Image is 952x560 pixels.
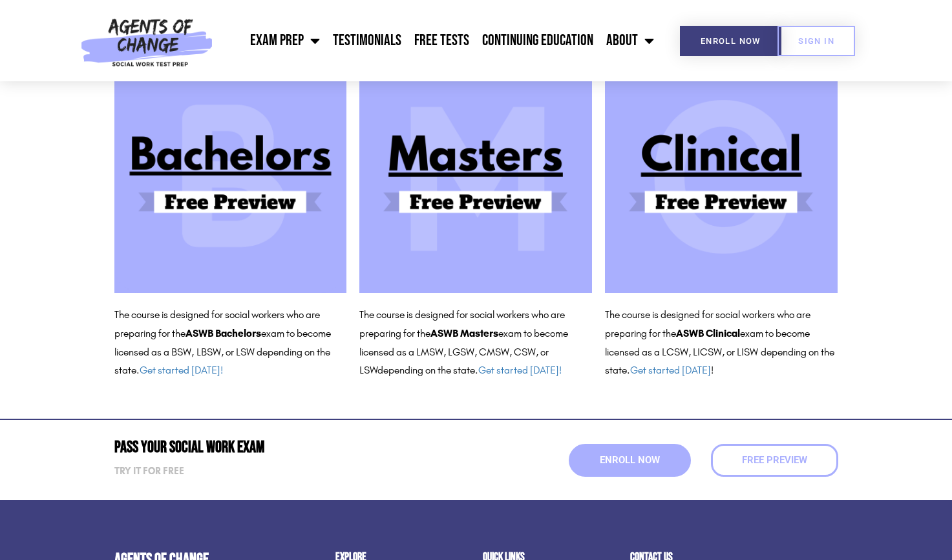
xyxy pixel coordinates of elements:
[377,364,562,376] span: depending on the state.
[630,364,711,376] a: Get started [DATE]
[408,25,476,57] a: Free Tests
[569,444,691,477] a: Enroll Now
[701,37,761,45] span: Enroll Now
[244,25,326,57] a: Exam Prep
[627,364,714,376] span: . !
[777,26,855,56] a: SIGN IN
[478,364,562,376] a: Get started [DATE]!
[185,327,261,339] b: ASWB Bachelors
[326,25,408,57] a: Testimonials
[605,306,838,380] p: The course is designed for social workers who are preparing for the exam to become licensed as a ...
[600,25,661,57] a: About
[359,306,592,380] p: The course is designed for social workers who are preparing for the exam to become licensed as a ...
[140,364,223,376] a: Get started [DATE]!
[114,439,470,455] h2: Pass Your Social Work Exam
[742,455,807,465] span: Free Preview
[114,465,184,477] strong: Try it for free
[219,25,661,57] nav: Menu
[711,444,838,477] a: Free Preview
[114,306,347,380] p: The course is designed for social workers who are preparing for the exam to become licensed as a ...
[430,327,498,339] b: ASWB Masters
[798,37,834,45] span: SIGN IN
[600,455,660,465] span: Enroll Now
[476,25,600,57] a: Continuing Education
[676,327,740,339] b: ASWB Clinical
[680,26,781,56] a: Enroll Now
